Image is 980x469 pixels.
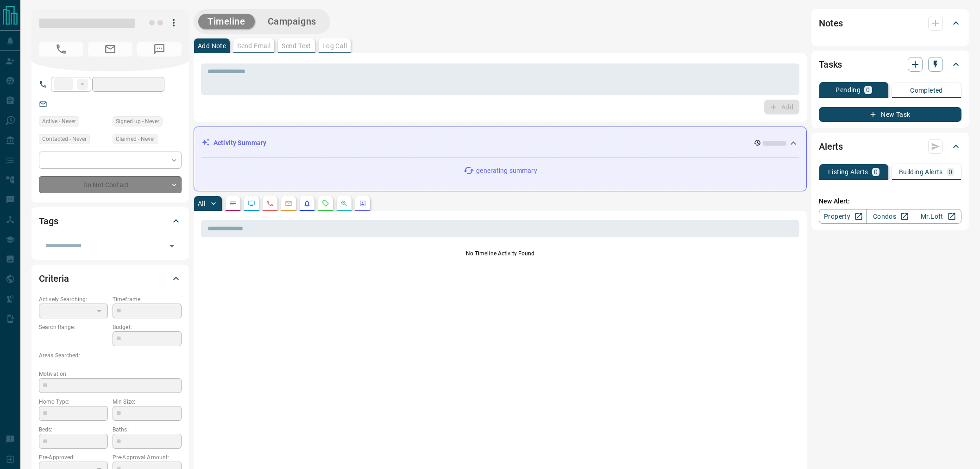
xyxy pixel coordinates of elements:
[201,134,799,152] div: Activity Summary
[39,331,108,347] p: -- - --
[819,16,843,31] h2: Notes
[359,200,366,207] svg: Agent Actions
[476,166,537,176] p: generating summary
[39,271,69,286] h2: Criteria
[340,200,348,207] svg: Opportunities
[39,323,108,331] p: Search Range:
[137,42,182,57] span: No Number
[899,169,943,175] p: Building Alerts
[39,351,182,360] p: Areas Searched:
[113,295,182,304] p: Timeframe:
[828,169,868,175] p: Listing Alerts
[866,87,870,93] p: 0
[819,12,961,34] div: Notes
[819,209,867,224] a: Property
[836,87,861,93] p: Pending
[39,398,108,406] p: Home Type:
[113,398,182,406] p: Min Size:
[248,200,255,207] svg: Lead Browsing Activity
[866,209,914,224] a: Condos
[201,249,799,258] p: No Timeline Activity Found
[39,176,182,193] div: Do Not Contact
[165,240,178,253] button: Open
[42,117,76,126] span: Active - Never
[39,295,108,304] p: Actively Searching:
[819,57,842,72] h2: Tasks
[116,117,159,126] span: Signed up - Never
[914,209,961,224] a: Mr.Loft
[819,107,961,122] button: New Task
[819,139,843,154] h2: Alerts
[113,323,182,331] p: Budget:
[113,453,182,462] p: Pre-Approval Amount:
[910,87,943,94] p: Completed
[266,200,274,207] svg: Calls
[819,53,961,76] div: Tasks
[88,42,132,57] span: No Email
[54,100,57,108] a: --
[39,210,182,232] div: Tags
[229,200,237,207] svg: Notes
[39,425,108,434] p: Beds:
[322,200,329,207] svg: Requests
[39,453,108,462] p: Pre-Approved:
[198,43,226,49] p: Add Note
[949,169,952,175] p: 0
[214,138,266,148] p: Activity Summary
[819,135,961,158] div: Alerts
[116,134,155,144] span: Claimed - Never
[198,200,205,207] p: All
[39,267,182,290] div: Criteria
[42,134,87,144] span: Contacted - Never
[113,425,182,434] p: Baths:
[285,200,292,207] svg: Emails
[303,200,311,207] svg: Listing Alerts
[874,169,878,175] p: 0
[198,14,255,29] button: Timeline
[258,14,326,29] button: Campaigns
[39,370,182,378] p: Motivation:
[39,214,58,228] h2: Tags
[39,42,83,57] span: No Number
[819,196,961,206] p: New Alert:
